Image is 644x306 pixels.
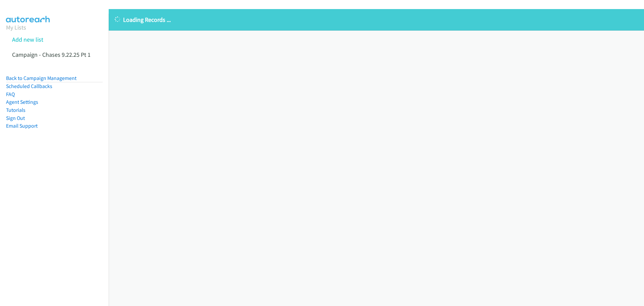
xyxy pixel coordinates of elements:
[6,83,52,89] a: Scheduled Callbacks
[6,24,26,31] a: My Lists
[6,75,76,81] a: Back to Campaign Management
[12,36,43,43] a: Add new list
[115,15,638,24] p: Loading Records ...
[12,51,91,58] a: Campaign - Chases 9.22.25 Pt 1
[6,91,15,97] a: FAQ
[6,107,25,113] a: Tutorials
[6,99,38,105] a: Agent Settings
[6,123,38,129] a: Email Support
[6,115,25,121] a: Sign Out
